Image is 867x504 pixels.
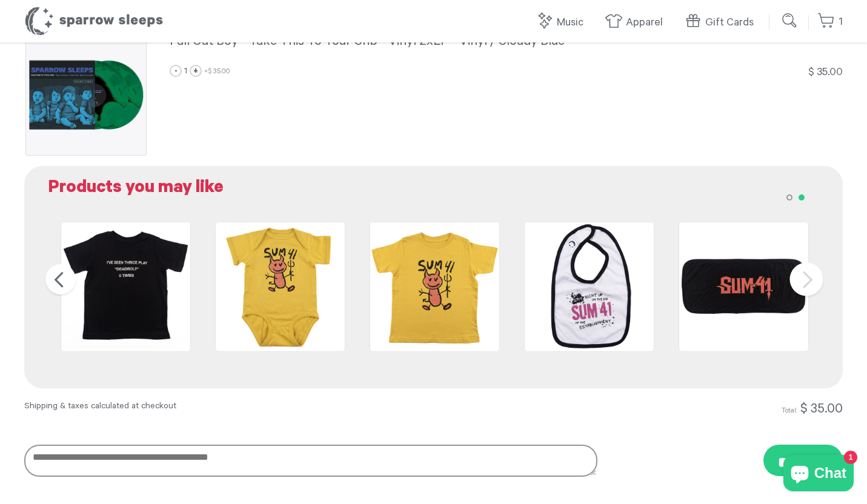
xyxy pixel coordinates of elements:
[24,6,164,36] h1: Sparrow Sleeps
[794,190,806,202] button: 2 of 2
[215,222,345,352] img: Sum41-DevilOnesie_grande.png
[190,65,202,77] a: +
[61,222,191,352] img: Thrice-DeadboltToddlerTee_grande.png
[817,9,843,35] a: 1
[808,65,843,82] div: $ 35.00
[780,455,857,494] inbox-online-store-chat: Shopify online store chat
[782,408,797,416] span: Total:
[170,35,565,50] span: Fall Out Boy - Take This To Your Crib - Vinyl 2xLP - Vinyl / Cloudy Blue
[370,222,500,352] img: Sum41-DevilToddlerT-shirt_grande.png
[170,33,843,53] a: Fall Out Boy - Take This To Your Crib - Vinyl 2xLP - Vinyl / Cloudy Blue
[536,10,590,36] a: Music
[684,10,760,36] a: Gift Cards
[24,400,434,414] div: Shipping & taxes calculated at checkout
[524,222,654,352] img: Sum41-EstablishmentBib_grande.png
[679,222,809,352] img: Sum41-BurpCloth_Front_grande.png
[208,68,230,76] span: $ 35.00
[48,178,831,201] h2: Products you may like
[170,65,182,77] a: -
[800,403,843,417] span: $ 35.00
[763,445,843,476] input: Checkout with Shipping Protection included for an additional fee as listed above
[45,264,76,294] button: Previous
[204,68,230,76] span: ×
[184,67,187,77] span: 1
[790,262,823,296] button: Next
[778,8,802,33] input: Submit
[782,190,794,202] button: 1 of 2
[605,10,669,36] a: Apparel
